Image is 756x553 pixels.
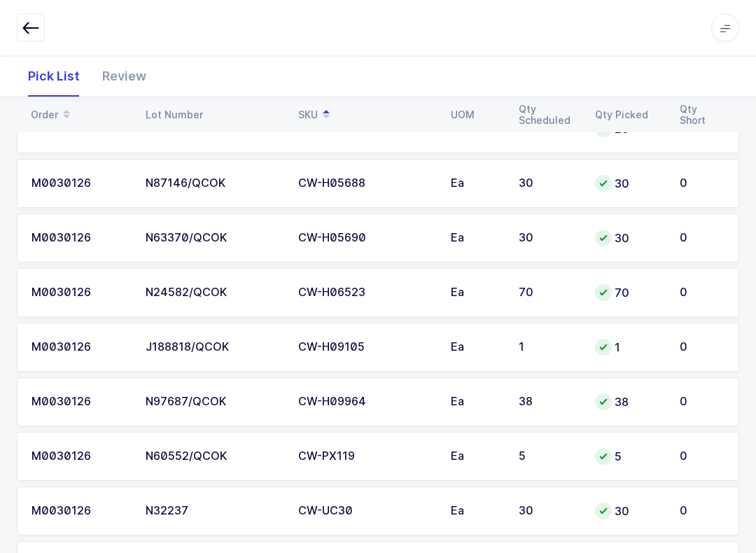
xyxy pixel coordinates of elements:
div: 0 [680,232,724,245]
div: CW-H09105 [298,342,434,354]
div: Pick List [17,56,91,97]
div: M0030126 [31,178,129,190]
div: Review [91,56,157,97]
div: N24582/QCOK [146,287,281,300]
div: UOM [451,109,502,120]
div: 0 [680,451,724,463]
div: N87146/QCOK [146,178,281,190]
div: 0 [680,396,724,409]
div: 1 [595,339,663,356]
div: 30 [595,176,663,192]
div: 30 [519,178,578,190]
div: N97687/QCOK [146,396,281,409]
div: Ea [451,342,502,354]
div: Qty Scheduled [519,104,578,126]
div: CW-PX119 [298,451,434,463]
div: 0 [680,342,724,354]
div: Ea [451,123,502,136]
div: SKU [298,103,434,127]
div: Ea [451,396,502,409]
div: Ea [451,178,502,190]
div: 0 [680,287,724,300]
div: 30 [519,505,578,518]
div: M0030126 [31,396,129,409]
div: Ea [451,451,502,463]
div: N47801 [146,123,281,136]
div: J188818/QCOK [146,342,281,354]
div: CW-H05690 [298,232,434,245]
div: 38 [519,396,578,409]
div: 30 [519,232,578,245]
div: 0 [680,123,724,136]
div: Ea [451,232,502,245]
div: N32237 [146,505,281,518]
div: Order [31,103,129,127]
div: 20 [519,123,578,136]
div: M0030126 [31,342,129,354]
div: 5 [595,449,663,465]
div: Ea [451,287,502,300]
div: M0030126 [31,505,129,518]
div: 70 [519,287,578,300]
div: 30 [595,230,663,247]
div: N63370/QCOK [146,232,281,245]
div: CW-H05688 [298,178,434,190]
div: 0 [680,178,724,190]
div: Lot Number [146,109,281,120]
div: CW-H02794 [298,123,434,136]
div: 30 [595,503,663,520]
div: 70 [595,285,663,302]
div: M0030126 [31,287,129,300]
div: CW-H09964 [298,396,434,409]
div: 0 [680,505,724,518]
div: 38 [595,394,663,411]
div: 5 [519,451,578,463]
div: Qty Picked [595,109,663,120]
div: M0030126 [31,123,129,136]
div: Ea [451,505,502,518]
div: CW-UC30 [298,505,434,518]
div: M0030126 [31,451,129,463]
div: N60552/QCOK [146,451,281,463]
div: 1 [519,342,578,354]
div: Qty Short [680,104,725,126]
div: M0030126 [31,232,129,245]
div: CW-H06523 [298,287,434,300]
